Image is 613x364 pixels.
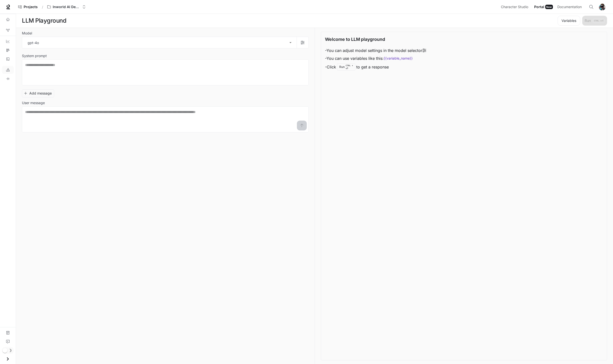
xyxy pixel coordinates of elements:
div: Run [337,63,355,71]
div: gpt-4o [22,37,297,48]
a: LLM Playground [2,66,14,74]
a: Traces [2,46,14,54]
span: Dark mode toggle [2,348,7,353]
a: Overview [2,16,14,23]
li: - You can use variables like this: [325,54,426,62]
a: Feedback [2,338,14,346]
div: New [545,5,553,9]
li: - You can adjust model settings in the model selector [325,47,426,54]
a: PortalNew [532,2,555,12]
span: Character Studio [501,4,528,10]
a: Documentation [555,2,585,12]
p: CTRL + [346,64,353,67]
p: Model [22,32,32,35]
span: Projects [24,5,38,9]
p: User message [22,101,45,105]
button: Open workspace menu [45,2,88,12]
code: {{variable_name}} [384,56,413,61]
a: Character Studio [499,2,532,12]
img: User avatar [599,3,606,10]
p: ⏎ [346,64,353,70]
button: Variables [558,16,580,26]
a: Documentation [2,329,14,337]
a: Graph Registry [2,26,14,34]
span: Portal [534,4,544,10]
p: Welcome to LLM playground [325,36,385,43]
div: / [40,4,45,10]
h1: LLM Playground [22,16,66,26]
button: User avatar [597,2,607,12]
a: Go to projects [16,2,40,12]
p: gpt-4o [28,40,39,45]
a: Logs [2,55,14,63]
a: TTS Playground [2,75,14,83]
button: Add message [22,89,54,97]
button: Open Command Menu [586,2,596,12]
p: Inworld AI Demos [53,5,80,9]
p: System prompt [22,54,47,58]
span: Documentation [557,4,582,10]
button: Open drawer [2,354,13,364]
a: Dashboards [2,37,14,45]
li: - Click to get a response [325,62,426,72]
